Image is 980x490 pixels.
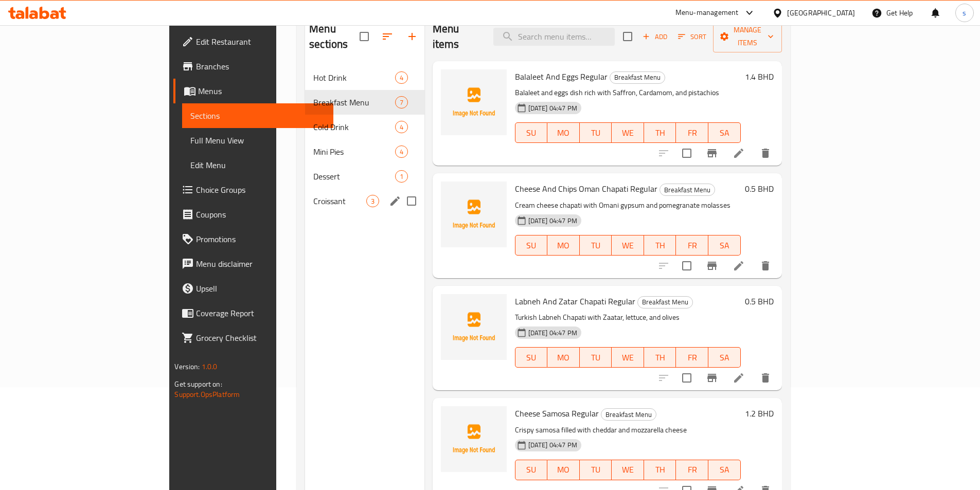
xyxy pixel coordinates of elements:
div: Menu-management [675,7,739,19]
button: TH [644,122,676,143]
span: Sections [190,110,325,122]
span: Select section [617,26,638,47]
span: WE [616,125,640,140]
span: TU [584,350,608,365]
button: Sort [675,29,709,45]
span: [DATE] 04:47 PM [524,216,581,226]
button: FR [676,347,708,368]
button: Branch-specific-item [700,366,724,390]
button: TH [644,460,676,480]
button: MO [547,235,580,256]
a: Sections [182,103,333,128]
span: Sort [678,31,706,43]
span: 1 [396,172,407,182]
span: TH [648,238,672,253]
span: Hot Drink [313,71,395,84]
span: Balaleet And Eggs Regular [515,69,608,84]
button: TH [644,235,676,256]
span: SA [712,125,737,140]
button: WE [612,460,644,480]
a: Choice Groups [173,177,333,202]
span: SA [712,462,737,477]
button: TU [580,347,612,368]
button: SU [515,122,547,143]
button: WE [612,235,644,256]
span: Upsell [196,282,325,295]
span: FR [680,238,704,253]
button: FR [676,122,708,143]
button: Add [638,29,671,45]
span: WE [616,462,640,477]
span: 4 [396,147,407,157]
button: delete [753,366,778,390]
a: Edit Restaurant [173,29,333,54]
div: items [395,121,408,133]
a: Promotions [173,227,333,251]
span: Add item [638,29,671,45]
h6: 1.4 BHD [745,69,774,84]
button: delete [753,253,778,278]
span: 4 [396,73,407,83]
span: SA [712,238,737,253]
div: Cold Drink4 [305,115,424,139]
span: Sort sections [375,24,400,49]
span: Cheese And Chips Oman Chapati Regular [515,181,657,196]
button: SA [708,235,741,256]
div: items [395,146,408,158]
span: FR [680,125,704,140]
div: Breakfast Menu [610,71,665,84]
span: Select to update [676,367,698,389]
div: Breakfast Menu7 [305,90,424,115]
span: Menu disclaimer [196,258,325,270]
span: Breakfast Menu [638,296,692,308]
span: TH [648,350,672,365]
span: MO [551,238,576,253]
button: MO [547,122,580,143]
span: [DATE] 04:47 PM [524,103,581,113]
span: SU [520,462,543,477]
button: TU [580,460,612,480]
button: FR [676,460,708,480]
span: Labneh And Zatar Chapati Regular [515,294,635,309]
button: SA [708,122,741,143]
span: Select to update [676,255,698,277]
span: WE [616,238,640,253]
h6: 1.2 BHD [745,406,774,421]
button: Branch-specific-item [700,253,724,278]
span: Edit Menu [190,159,325,171]
p: Crispy samosa filled with cheddar and mozzarella cheese [515,424,741,437]
span: Cold Drink [313,121,395,133]
span: Breakfast Menu [313,96,395,108]
span: Croissant [313,195,366,207]
button: SU [515,460,547,480]
span: 7 [396,98,407,107]
span: Choice Groups [196,184,325,196]
p: Turkish Labneh Chapati with Zaatar, lettuce, and olives [515,311,741,324]
span: 1.0.0 [202,360,218,373]
img: Balaleet And Eggs Regular [441,69,507,135]
span: Version: [174,360,200,373]
span: TU [584,125,608,140]
button: SU [515,347,547,368]
button: WE [612,122,644,143]
a: Support.OpsPlatform [174,388,240,401]
span: Get support on: [174,377,222,391]
span: Full Menu View [190,134,325,147]
button: MO [547,460,580,480]
div: Breakfast Menu [660,184,715,196]
button: MO [547,347,580,368]
div: items [395,170,408,183]
a: Edit menu item [733,147,745,159]
span: SU [520,350,543,365]
span: 4 [396,122,407,132]
button: Add section [400,24,424,49]
img: Labneh And Zatar Chapati Regular [441,294,507,360]
a: Coverage Report [173,301,333,325]
span: MO [551,125,576,140]
button: delete [753,141,778,166]
button: Manage items [713,21,782,52]
span: Breakfast Menu [601,409,656,421]
span: Mini Pies [313,146,395,158]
